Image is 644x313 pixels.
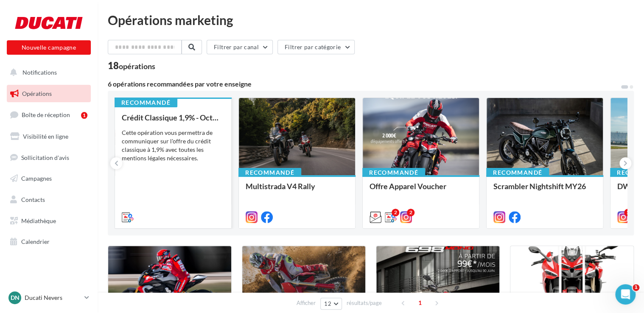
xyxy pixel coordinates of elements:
[21,217,56,224] span: Médiathèque
[11,293,20,302] span: DN
[25,293,81,302] p: Ducati Nevers
[5,64,89,81] button: Notifications
[7,40,91,55] button: Nouvelle campagne
[22,111,70,118] span: Boîte de réception
[108,81,620,87] div: 6 opérations recommandées par votre enseigne
[624,209,632,216] div: 5
[362,168,425,177] div: Recommandé
[5,233,92,251] a: Calendrier
[119,62,155,70] div: opérations
[277,40,355,54] button: Filtrer par catégorie
[486,168,549,177] div: Recommandé
[5,106,92,124] a: Boîte de réception1
[207,40,273,54] button: Filtrer par canal
[238,168,301,177] div: Recommandé
[297,299,316,307] span: Afficher
[7,290,91,306] a: DN Ducati Nevers
[5,85,92,103] a: Opérations
[493,182,596,199] div: Scrambler Nightshift MY26
[122,129,224,162] div: Cette opération vous permettra de communiquer sur l'offre du crédit classique à 1,9% avec toutes ...
[21,238,50,245] span: Calendrier
[5,149,92,167] a: Sollicitation d'avis
[246,182,348,199] div: Multistrada V4 Rally
[407,209,414,216] div: 2
[22,90,52,97] span: Opérations
[21,175,52,182] span: Campagnes
[108,14,634,26] div: Opérations marketing
[21,196,45,203] span: Contacts
[615,284,636,305] iframe: Intercom live chat
[320,298,342,310] button: 12
[122,113,224,122] div: Crédit Classique 1,9% - Octobre 2025
[81,112,87,119] div: 1
[5,212,92,230] a: Médiathèque
[21,154,69,161] span: Sollicitation d'avis
[633,284,639,291] span: 1
[370,182,472,199] div: Offre Apparel Voucher
[413,296,427,310] span: 1
[5,191,92,209] a: Contacts
[23,133,68,140] span: Visibilité en ligne
[324,300,331,307] span: 12
[115,98,177,107] div: Recommandé
[392,209,399,216] div: 2
[5,170,92,187] a: Campagnes
[347,299,382,307] span: résultats/page
[22,69,57,76] span: Notifications
[108,61,155,70] div: 18
[5,128,92,145] a: Visibilité en ligne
